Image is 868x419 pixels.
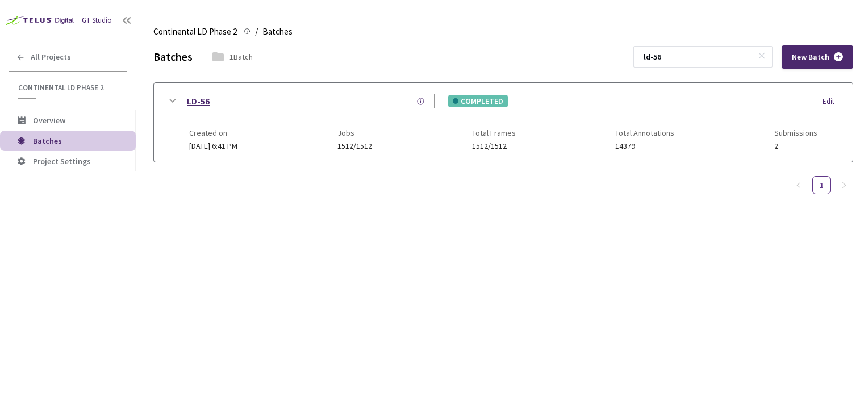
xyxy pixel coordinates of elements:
span: Project Settings [33,156,91,166]
div: Batches [153,49,193,65]
span: Batches [33,136,62,146]
span: New Batch [792,52,829,62]
span: All Projects [31,52,71,62]
span: Jobs [337,128,372,137]
span: Submissions [774,128,817,137]
li: 1 [812,176,831,194]
button: left [790,176,808,194]
div: COMPLETED [448,95,508,107]
span: 1512/1512 [472,142,516,150]
li: Next Page [835,176,853,194]
a: 1 [813,177,830,194]
a: LD-56 [187,94,210,108]
span: Batches [262,25,293,39]
li: Previous Page [790,176,808,194]
span: 14379 [615,142,674,150]
button: right [835,176,853,194]
div: GT Studio [82,15,112,26]
span: 1512/1512 [337,142,372,150]
span: Created on [189,128,237,137]
span: Continental LD Phase 2 [18,83,120,93]
input: Search [637,47,758,67]
span: Total Annotations [615,128,674,137]
div: 1 Batch [229,51,253,62]
div: LD-56COMPLETEDEditCreated on[DATE] 6:41 PMJobs1512/1512Total Frames1512/1512Total Annotations1437... [154,83,853,162]
span: right [841,182,848,188]
div: Edit [823,96,841,107]
span: Continental LD Phase 2 [153,25,237,39]
li: / [255,25,258,39]
span: Total Frames [472,128,516,137]
span: 2 [774,142,817,150]
span: Overview [33,115,65,125]
span: [DATE] 6:41 PM [189,141,237,151]
span: left [795,182,802,188]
